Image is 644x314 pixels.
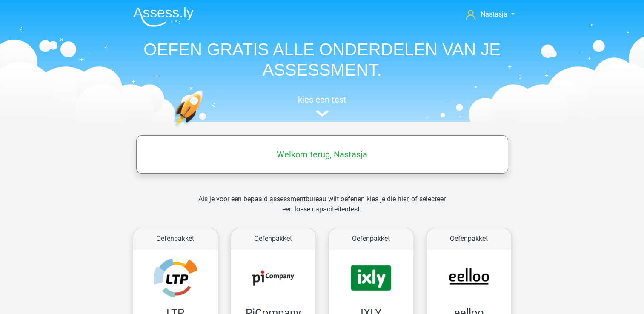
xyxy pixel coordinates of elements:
span: Nastasja [481,10,507,18]
h5: kies een test [126,94,518,105]
img: Assessly [133,7,194,27]
img: oefenen [173,90,236,167]
img: assessment [316,110,329,117]
a: kies een test [126,94,518,117]
h1: OEFEN GRATIS ALLE ONDERDELEN VAN JE ASSESSMENT. [126,39,518,80]
div: Als je voor een bepaald assessmentbureau wilt oefenen kies je die hier, of selecteer een losse ca... [192,194,452,225]
h5: Welkom terug, Nastasja [140,149,504,160]
a: Nastasja [463,9,518,20]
